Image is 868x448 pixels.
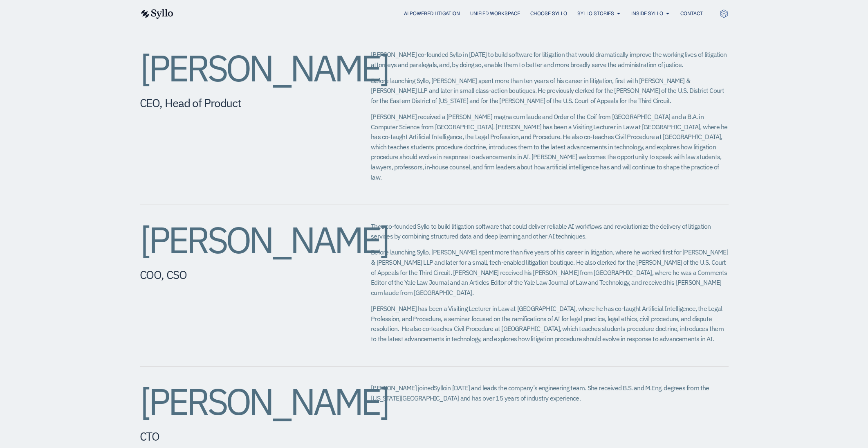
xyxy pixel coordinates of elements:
a: Choose Syllo [530,10,567,17]
a: AI Powered Litigation [404,10,460,17]
h5: CEO, Head of Product [140,96,339,110]
nav: Menu [190,10,703,18]
img: syllo [140,9,173,19]
a: Inside Syllo [631,10,663,17]
p: [PERSON_NAME] received a [PERSON_NAME] magna cum laude and Order of the Coif from [GEOGRAPHIC_DAT... [371,112,728,182]
a: Syllo Stories [577,10,614,17]
span: in [DATE] and leads the company’s engineering team. She received B.S. and M.Eng. degrees from the... [371,384,709,402]
a: Unified Workspace [470,10,520,17]
p: Before launching Syllo, [PERSON_NAME] spent more than ten years of his career in litigation, firs... [371,76,728,106]
a: Contact [680,10,703,17]
span: [PERSON_NAME] has been a Visiting Lecturer in Law at [GEOGRAPHIC_DATA], where he has co-taught Ar... [371,304,724,343]
h2: [PERSON_NAME]​ [140,221,339,258]
span: [PERSON_NAME] joined [371,384,434,392]
h5: COO, CSO [140,268,339,282]
h2: [PERSON_NAME] [140,383,339,420]
span: Before launching Syllo, [PERSON_NAME] spent more than five years of his career in litigation, whe... [371,248,728,297]
span: Theo co-founded Syllo to build litigation software that could deliver reliable AI workflows and r... [371,222,711,241]
div: Menu Toggle [190,10,703,18]
h5: CTO [140,430,339,443]
h2: [PERSON_NAME] [140,50,339,86]
p: [PERSON_NAME] co-founded Syllo in [DATE] to build software for litigation that would dramatically... [371,50,728,70]
span: . [579,394,581,402]
span: Syllo [434,384,446,392]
